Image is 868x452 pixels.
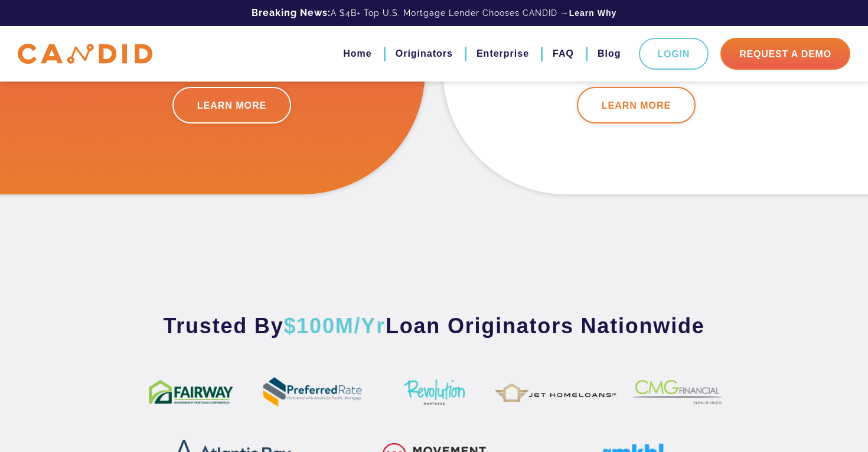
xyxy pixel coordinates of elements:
span: $100M/Yr [283,314,386,338]
a: Blog [598,44,621,64]
a: Login [639,38,709,70]
a: FAQ [553,44,574,64]
b: Breaking News: [252,7,331,18]
a: Originators [396,44,453,64]
a: Request A Demo [720,38,850,70]
a: Home [343,44,371,64]
a: LEARN MORE [577,87,696,123]
a: Learn Why [569,7,617,19]
img: CANDID APP [18,44,152,64]
h3: Trusted By Loan Originators Nationwide [139,313,729,340]
a: Enterprise [477,44,529,64]
a: LEARN MORE [172,87,292,123]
